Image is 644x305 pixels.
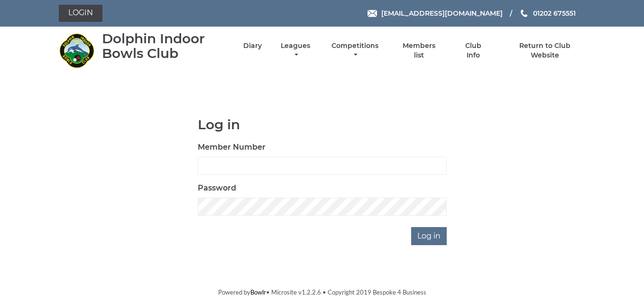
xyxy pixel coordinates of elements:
a: Phone us 01202 675551 [519,8,576,19]
span: 01202 675551 [533,9,576,18]
label: Member Number [198,142,266,153]
img: Dolphin Indoor Bowls Club [59,33,94,68]
a: Leagues [278,41,313,60]
a: Members list [397,41,441,60]
a: Bowlr [250,288,266,296]
img: Phone us [521,10,527,17]
input: Log in [411,227,447,245]
a: Competitions [329,41,381,60]
h1: Log in [198,117,447,132]
span: Powered by • Microsite v1.2.2.6 • Copyright 2019 Bespoke 4 Business [218,288,426,296]
a: Return to Club Website [505,41,585,60]
a: Diary [243,41,262,50]
img: Email [368,10,377,17]
span: [EMAIL_ADDRESS][DOMAIN_NAME] [381,9,503,18]
label: Password [198,182,236,194]
a: Club Info [458,41,488,60]
a: Email [EMAIL_ADDRESS][DOMAIN_NAME] [368,8,503,19]
a: Login [59,5,102,22]
div: Dolphin Indoor Bowls Club [102,31,227,61]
